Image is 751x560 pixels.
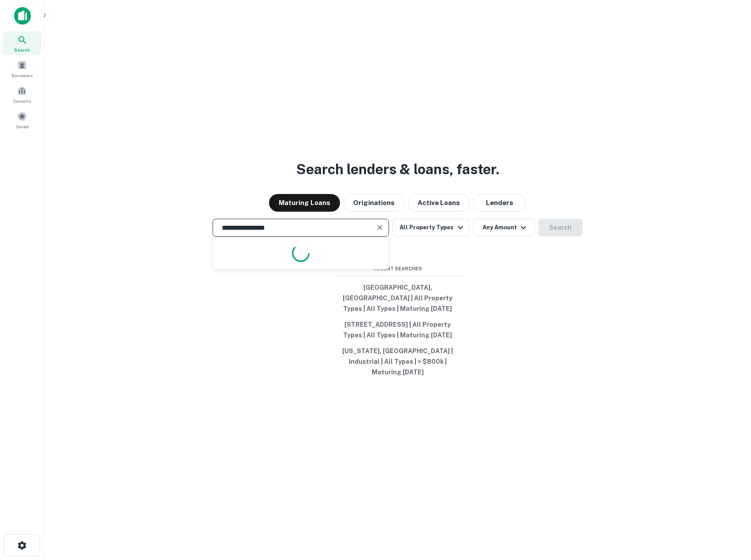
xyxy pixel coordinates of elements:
img: capitalize-icon.png [14,7,31,25]
a: Saved [3,108,41,132]
button: Lenders [473,194,526,212]
a: Borrowers [3,57,41,81]
button: [STREET_ADDRESS] | All Property Types | All Types | Maturing [DATE] [332,317,464,343]
button: [US_STATE], [GEOGRAPHIC_DATA] | Industrial | All Types | > $800k | Maturing [DATE] [332,343,464,380]
iframe: Chat Widget [707,489,751,532]
span: Search [14,46,30,53]
button: Any Amount [473,219,535,236]
span: Recent Searches [332,265,464,273]
h3: Search lenders & loans, faster. [296,159,499,180]
button: Clear [374,221,386,234]
span: Borrowers [11,72,33,79]
span: Contacts [13,97,31,105]
button: Originations [344,194,404,212]
a: Contacts [3,82,41,106]
button: Active Loans [408,194,470,212]
a: Search [3,31,41,55]
button: Maturing Loans [269,194,340,212]
button: All Property Types [392,219,469,236]
button: [GEOGRAPHIC_DATA], [GEOGRAPHIC_DATA] | All Property Types | All Types | Maturing [DATE] [332,280,464,317]
span: Saved [16,123,29,130]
